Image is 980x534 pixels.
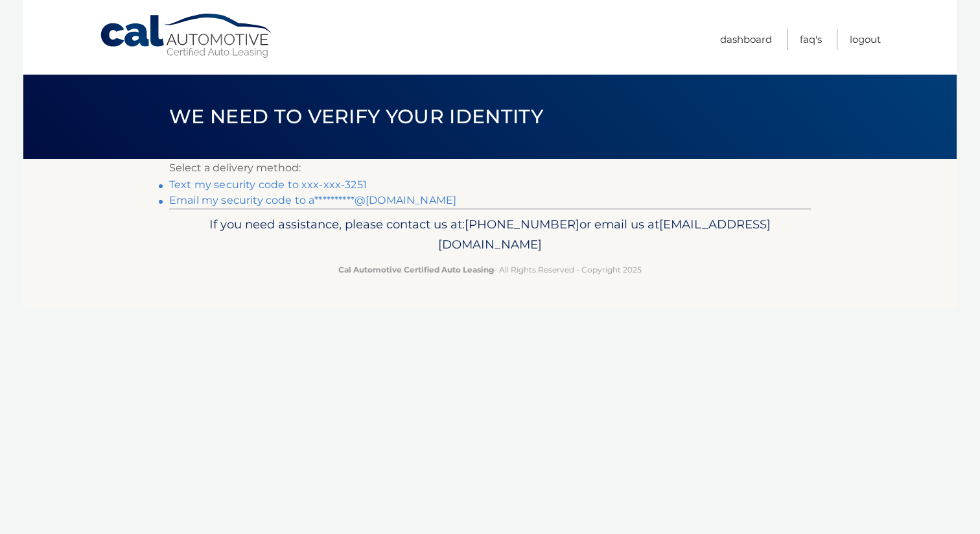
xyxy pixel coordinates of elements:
[169,159,811,177] p: Select a delivery method:
[178,214,802,256] p: If you need assistance, please contact us at: or email us at
[465,217,579,232] span: [PHONE_NUMBER]
[169,178,367,191] a: Text my security code to xxx-xxx-3251
[169,194,456,206] a: Email my security code to a**********@[DOMAIN_NAME]
[720,29,772,50] a: Dashboard
[169,104,543,128] span: We need to verify your identity
[178,263,802,276] p: - All Rights Reserved - Copyright 2025
[800,29,822,50] a: FAQ's
[338,265,494,274] strong: Cal Automotive Certified Auto Leasing
[850,29,881,50] a: Logout
[99,13,274,59] a: Cal Automotive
